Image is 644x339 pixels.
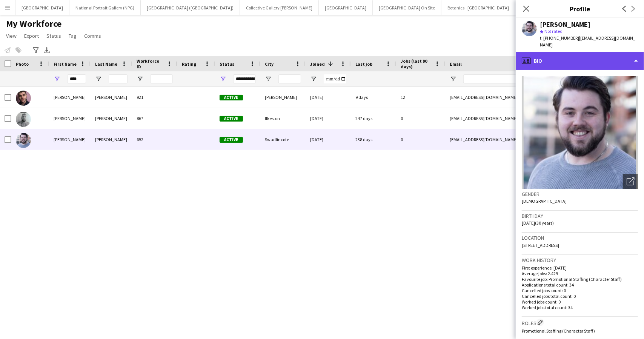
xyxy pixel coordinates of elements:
span: | [EMAIL_ADDRESS][DOMAIN_NAME] [540,35,635,48]
app-action-btn: Advanced filters [31,46,40,55]
div: [PERSON_NAME] [91,108,132,129]
span: Tag [69,32,77,39]
div: [DATE] [306,87,351,108]
button: Open Filter Menu [95,76,102,82]
div: Swadlincote [260,129,306,150]
div: 12 [396,87,445,108]
button: [GEOGRAPHIC_DATA] (HES) [515,0,581,15]
span: My Workforce [6,18,61,29]
button: Open Filter Menu [450,76,456,82]
span: [DEMOGRAPHIC_DATA] [522,198,567,204]
p: First experience: [DATE] [522,265,638,271]
div: [PERSON_NAME] [91,129,132,150]
span: Active [220,116,243,122]
span: Active [220,95,243,100]
p: Cancelled jobs count: 0 [522,288,638,293]
div: [EMAIL_ADDRESS][DOMAIN_NAME] [445,129,596,150]
span: Comms [84,32,101,39]
div: [PERSON_NAME] [91,87,132,108]
span: Active [220,137,243,143]
p: Worked jobs count: 0 [522,299,638,305]
div: Bio [516,52,644,70]
a: Comms [81,31,104,41]
div: [PERSON_NAME] [260,87,306,108]
span: Email [450,61,462,67]
div: Open photos pop-in [623,174,638,189]
span: Status [46,32,61,39]
span: Last job [355,61,372,67]
div: [EMAIL_ADDRESS][DOMAIN_NAME] [445,87,596,108]
span: t. [PHONE_NUMBER] [540,35,579,41]
span: View [6,32,17,39]
span: [STREET_ADDRESS] [522,242,559,248]
div: 9 days [351,87,396,108]
div: [PERSON_NAME] [49,108,91,129]
button: Collective Gallery [PERSON_NAME] [240,0,319,15]
div: Ilkeston [260,108,306,129]
img: Ross Harris [16,133,31,148]
div: [PERSON_NAME] [49,87,91,108]
h3: Birthday [522,213,638,219]
span: Export [24,32,39,39]
img: Crew avatar or photo [522,76,638,189]
button: [GEOGRAPHIC_DATA] ([GEOGRAPHIC_DATA]) [141,0,240,15]
a: View [3,31,20,41]
img: Ross Lawson [16,112,31,127]
button: Open Filter Menu [265,76,272,82]
p: Applications total count: 34 [522,282,638,288]
p: Worked jobs total count: 34 [522,305,638,310]
input: City Filter Input [278,74,301,83]
span: Workforce ID [137,58,164,69]
h3: Roles [522,319,638,327]
span: Jobs (last 90 days) [401,58,432,69]
button: Open Filter Menu [310,76,317,82]
div: 0 [396,108,445,129]
button: [GEOGRAPHIC_DATA] [319,0,373,15]
h3: Profile [516,4,644,14]
img: Ross Jamieson [16,91,31,106]
h3: Location [522,234,638,241]
h3: Gender [522,191,638,197]
div: 867 [132,108,177,129]
input: Email Filter Input [463,74,592,83]
div: [PERSON_NAME] [49,129,91,150]
span: First Name [54,61,77,67]
button: [GEOGRAPHIC_DATA] [15,0,69,15]
span: Rating [182,61,196,67]
div: 247 days [351,108,396,129]
div: 921 [132,87,177,108]
div: [EMAIL_ADDRESS][DOMAIN_NAME] [445,108,596,129]
input: Last Name Filter Input [109,74,128,83]
p: Cancelled jobs total count: 0 [522,293,638,299]
div: [PERSON_NAME] [540,21,590,28]
button: Open Filter Menu [54,76,60,82]
input: Workforce ID Filter Input [150,74,173,83]
div: [DATE] [306,129,351,150]
span: Last Name [95,61,117,67]
app-action-btn: Export XLSX [42,46,51,55]
input: First Name Filter Input [67,74,86,83]
div: [DATE] [306,108,351,129]
button: National Portrait Gallery (NPG) [69,0,141,15]
span: [DATE] (30 years) [522,220,554,226]
a: Tag [66,31,80,41]
span: Promotional Staffing (Character Staff) [522,328,595,334]
h3: Work history [522,257,638,263]
input: Joined Filter Input [324,74,346,83]
span: City [265,61,274,67]
p: Favourite job: Promotional Staffing (Character Staff) [522,276,638,282]
button: Open Filter Menu [220,76,226,82]
a: Export [21,31,42,41]
span: Status [220,61,234,67]
span: Joined [310,61,325,67]
span: Not rated [544,28,563,34]
button: [GEOGRAPHIC_DATA] On Site [373,0,441,15]
button: Open Filter Menu [137,76,143,82]
span: Photo [16,61,29,67]
p: Average jobs: 2.429 [522,271,638,276]
div: 652 [132,129,177,150]
a: Status [43,31,64,41]
div: 0 [396,129,445,150]
button: Botanics - [GEOGRAPHIC_DATA] [441,0,515,15]
div: 238 days [351,129,396,150]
